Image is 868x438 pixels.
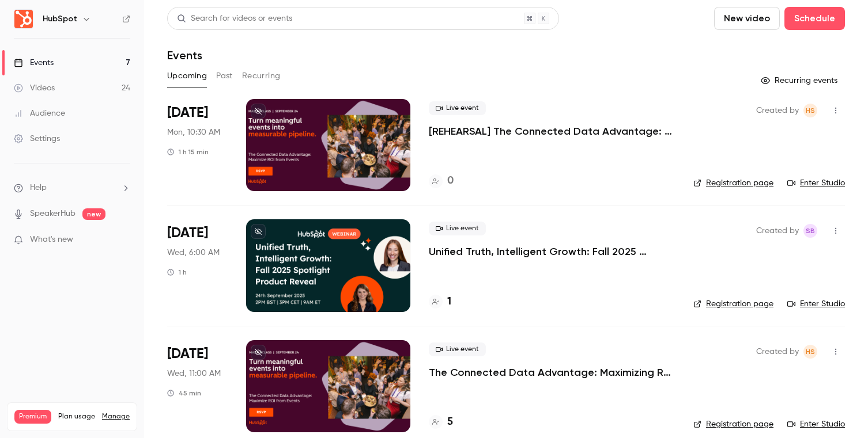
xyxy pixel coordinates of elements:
div: Sep 24 Wed, 12:00 PM (America/Denver) [167,340,228,432]
a: Enter Studio [787,298,845,310]
span: What's new [30,234,73,246]
a: Enter Studio [787,177,845,189]
a: Registration page [693,418,773,430]
span: Created by [756,224,799,238]
a: Registration page [693,177,773,189]
h6: HubSpot [43,13,77,25]
span: Live event [429,342,486,356]
a: Manage [102,412,130,421]
a: 0 [429,173,454,189]
span: Premium [14,410,51,424]
div: 45 min [167,389,201,398]
span: [DATE] [167,345,208,363]
a: SpeakerHub [30,208,76,220]
span: HS [806,104,815,117]
li: help-dropdown-opener [14,182,130,194]
a: 5 [429,414,453,430]
a: The Connected Data Advantage: Maximizing ROI from In-Person Events [429,365,675,379]
span: Help [30,182,47,194]
button: Past [216,67,233,85]
span: Live event [429,222,486,235]
h4: 1 [447,294,451,310]
span: new [82,208,105,220]
a: 1 [429,294,451,310]
span: SB [806,224,815,238]
button: New video [714,7,780,30]
span: Mon, 10:30 AM [167,127,220,138]
button: Recurring [242,67,281,85]
span: Sharan Bansal [803,224,817,238]
img: HubSpot [14,10,33,28]
div: Videos [14,82,55,94]
div: Settings [14,133,60,144]
span: Plan usage [58,412,95,421]
button: Upcoming [167,67,207,85]
button: Schedule [784,7,845,30]
span: Wed, 11:00 AM [167,368,221,379]
span: [DATE] [167,224,208,242]
span: HS [806,345,815,359]
span: Heather Smyth [803,104,817,117]
div: Sep 24 Wed, 2:00 PM (Europe/London) [167,219,228,311]
button: Recurring events [756,71,845,90]
a: Unified Truth, Intelligent Growth: Fall 2025 Spotlight Product Reveal [429,245,675,258]
span: Wed, 6:00 AM [167,247,220,258]
div: Search for videos or events [177,13,292,25]
h4: 0 [447,173,454,189]
h1: Events [167,48,202,62]
div: 1 h [167,268,187,277]
span: Created by [756,345,799,359]
h4: 5 [447,414,453,430]
span: Created by [756,104,799,117]
a: Registration page [693,298,773,310]
div: Events [14,57,54,68]
span: Heather Smyth [803,345,817,359]
div: Audience [14,108,65,119]
span: Live event [429,101,486,115]
iframe: Noticeable Trigger [116,235,130,245]
a: [REHEARSAL] The Connected Data Advantage: Maximizing ROI from In-Person Events [429,124,675,138]
div: Sep 15 Mon, 11:30 AM (America/Denver) [167,99,228,191]
a: Enter Studio [787,418,845,430]
span: [DATE] [167,104,208,122]
div: 1 h 15 min [167,147,209,157]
